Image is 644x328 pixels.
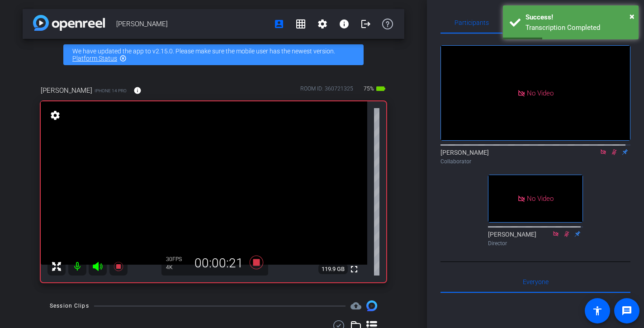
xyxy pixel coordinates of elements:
[339,19,350,29] mat-icon: info
[119,55,127,62] mat-icon: highlight_off
[300,85,353,98] div: ROOM ID: 360721325
[630,11,635,22] span: ×
[350,300,361,311] mat-icon: cloud_upload
[375,83,386,94] mat-icon: battery_std
[166,264,189,271] div: 4K
[49,110,62,121] mat-icon: settings
[166,256,189,263] div: 30
[621,305,632,316] mat-icon: message
[526,12,632,23] div: Success!
[488,230,583,247] div: [PERSON_NAME]
[362,81,375,96] span: 75%
[317,19,328,29] mat-icon: settings
[189,256,249,271] div: 00:00:21
[41,86,92,95] span: [PERSON_NAME]
[133,86,142,95] mat-icon: info
[360,19,371,29] mat-icon: logout
[527,89,554,97] span: No Video
[455,19,489,26] span: Participants
[526,23,632,33] div: Transcription Completed
[440,157,630,166] div: Collaborator
[366,300,377,311] img: Session clips
[523,279,549,285] span: Everyone
[592,305,603,316] mat-icon: accessibility
[116,15,268,33] span: [PERSON_NAME]
[63,44,364,65] div: We have updated the app to v2.15.0. Please make sure the mobile user has the newest version.
[350,300,361,311] span: Destinations for your clips
[72,55,117,62] a: Platform Status
[630,10,635,23] button: Close
[172,256,182,262] span: FPS
[95,87,127,94] span: iPhone 14 Pro
[318,264,348,275] span: 119.9 GB
[440,148,630,166] div: [PERSON_NAME]
[488,239,583,247] div: Director
[50,301,89,310] div: Session Clips
[33,15,105,31] img: app-logo
[295,19,306,29] mat-icon: grid_on
[349,264,360,275] mat-icon: fullscreen
[527,195,554,203] span: No Video
[274,19,284,29] mat-icon: account_box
